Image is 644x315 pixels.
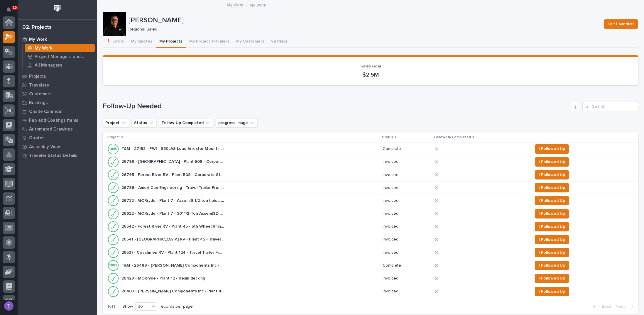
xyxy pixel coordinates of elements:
[535,196,569,205] button: I Followed Up
[535,248,569,257] button: I Followed Up
[121,275,206,281] p: 26429 - MORryde - Plant 12 - Resin decking
[29,144,60,150] p: Assembly View
[103,207,638,220] tr: 26622 - MORryde - Plant 7 - 30' 1/2-Ton AssemISD Monorail System26622 - MORryde - Plant 7 - 30' 1...
[121,262,225,268] p: T&M - 26489 - Lippert Components Inc - Plant 45 Lifting Hook Modifications - T&M
[18,125,97,133] a: Automated Drawings
[539,223,565,230] span: I Followed Up
[29,37,47,42] p: My Work
[535,144,569,154] button: I Followed Up
[156,36,186,48] button: My Projects
[383,185,430,190] p: Invoiced
[216,118,258,128] button: progress image
[383,250,430,255] p: Invoiced
[29,136,45,141] p: Quotes
[103,102,568,111] h1: Follow-Up Needed
[589,304,613,309] button: Back
[103,155,638,168] tr: 26796 - [GEOGRAPHIC_DATA] - Plant 508 - Corporate Standards Building Stage Headers Installation26...
[383,146,430,151] p: Complete
[122,304,133,309] p: Show
[535,222,569,231] button: I Followed Up
[268,36,291,48] button: Settings
[18,133,97,142] a: Quotes
[18,35,97,44] a: My Work
[383,172,430,177] p: Invoiced
[29,127,73,132] p: Automated Drawings
[103,272,638,285] tr: 26429 - MORryde - Plant 12 - Resin decking26429 - MORryde - Plant 12 - Resin decking InvoicedI Fo...
[129,16,599,25] p: [PERSON_NAME]
[539,236,565,243] span: I Followed Up
[18,151,97,160] a: Traveler Status Details
[121,184,225,190] p: 26788 - Ameri-Can Engineering - Travel Trailer Front Rotational Coupler
[103,36,127,48] button: ❗ Errors
[535,274,569,283] button: I Followed Up
[598,304,611,309] span: Back
[539,158,565,165] span: I Followed Up
[434,134,471,140] p: Follow-Up Completed
[22,24,52,31] div: 02. Projects
[18,72,97,81] a: Projects
[29,109,63,114] p: Onsite Calendar
[13,6,17,10] p: 10
[539,262,565,269] span: I Followed Up
[3,300,15,312] button: users-avatar
[539,275,565,282] span: I Followed Up
[18,89,97,98] a: Customers
[107,134,120,140] p: Project
[35,54,92,60] p: Project Managers and Engineers
[582,102,638,111] div: Search
[250,1,266,8] p: My Work
[103,299,120,314] p: 1 of 1
[103,259,638,272] tr: T&M - 26489 - [PERSON_NAME] Components Inc - Plant 45 Lifting Hook Modifications - T&MT&M - 26489...
[23,44,97,52] a: My Work
[29,100,48,106] p: Buildings
[539,145,565,152] span: I Followed Up
[121,197,225,203] p: 26732 - MORryde - Plant 7 - AssemIS 1/2-ton hoist, manual trolley and 10' buffer bar
[103,181,638,194] tr: 26788 - Ameri-Can Engineering - Travel Trailer Front Rotational Coupler26788 - Ameri-Can Engineer...
[383,289,430,294] p: Invoiced
[18,98,97,107] a: Buildings
[535,209,569,219] button: I Followed Up
[383,237,430,242] p: Invoiced
[360,64,381,68] span: Sales Goal
[103,220,638,233] tr: 26542 - Forest River RV - Plant 45 - 5th Wheel Rhino Front Rotational Coupler26542 - Forest River...
[121,249,225,255] p: 26531 - Coachmen RV - Plant 124 - Travel Trailer Front Rotational Coupler
[539,288,565,295] span: I Followed Up
[383,263,430,268] p: Complete
[110,71,631,78] p: $2.5M
[160,304,193,309] p: records per page
[29,74,46,79] p: Projects
[227,1,243,8] a: My Work
[535,235,569,244] button: I Followed Up
[35,63,62,68] p: All Managers
[383,159,430,164] p: Invoiced
[18,81,97,89] a: Travelers
[103,168,638,181] tr: 26795 - Forest River RV - Plant 508 - Corporate Standards Demolition Project26795 - Forest River ...
[159,118,213,128] button: Follow-Up Completed
[608,21,634,28] span: Edit Favorites
[29,83,49,88] p: Travelers
[616,304,628,309] span: Next
[18,116,97,125] a: Fab and Coatings Items
[23,52,97,61] a: Project Managers and Engineers
[121,210,225,216] p: 26622 - MORryde - Plant 7 - 30' 1/2-Ton AssemISD Monorail System
[539,197,565,204] span: I Followed Up
[121,158,225,164] p: 26796 - Forest River RV - Plant 508 - Corporate Standards Building Stage Headers Installation
[127,36,156,48] button: My Quotes
[383,198,430,203] p: Invoiced
[535,287,569,296] button: I Followed Up
[535,170,569,179] button: I Followed Up
[186,36,233,48] button: My Project Travelers
[103,142,638,155] tr: T&M - 27153 - PWI - S3KLAS Load Arrestor Mounting BracketT&M - 27153 - PWI - S3KLAS Load Arrestor...
[103,118,129,128] button: Project
[29,92,52,97] p: Customers
[121,288,225,294] p: 26403 - Lippert Components Inc - Plant 45 - Custom Torsion Axle Lifting Device
[52,3,63,14] img: Workspace Logo
[383,276,430,281] p: Invoiced
[121,145,225,151] p: T&M - 27153 - PWI - S3KLAS Load Arrestor Mounting Bracket
[7,7,15,16] div: Notifications10
[121,171,225,177] p: 26795 - Forest River RV - Plant 508 - Corporate Standards Demolition Project
[3,4,15,16] button: Notifications
[29,153,77,158] p: Traveler Status Details
[103,233,638,246] tr: 26541 - [GEOGRAPHIC_DATA] RV - Plant 45 - Travel Trailer Front Rotational Coupler26541 - [GEOGRAP...
[535,157,569,167] button: I Followed Up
